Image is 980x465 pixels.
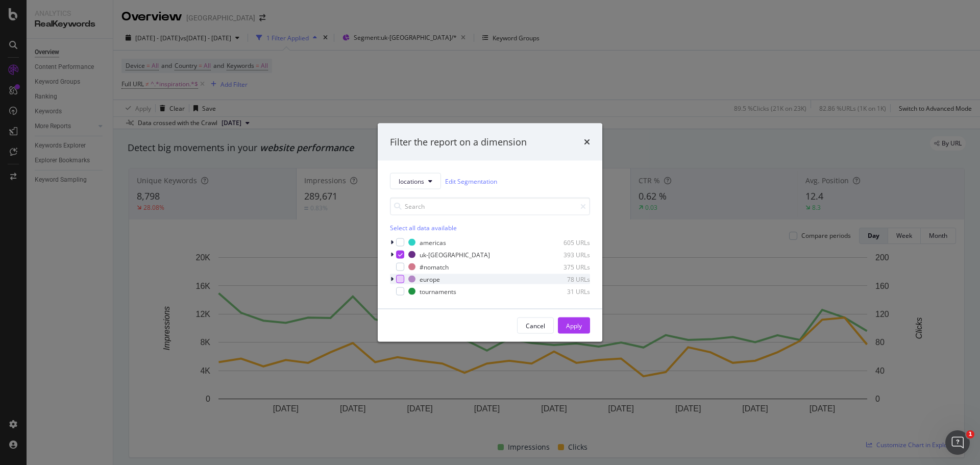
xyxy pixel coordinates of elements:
div: modal [378,123,602,342]
a: Edit Segmentation [445,176,497,186]
div: 375 URLs [540,262,590,271]
div: 31 URLs [540,287,590,296]
div: #nomatch [420,262,449,271]
button: Cancel [517,317,554,334]
button: Apply [558,317,590,334]
input: Search [390,198,590,215]
div: 393 URLs [540,250,590,259]
iframe: Intercom live chat [945,430,970,455]
div: europe [420,275,440,283]
span: 1 [966,430,974,438]
div: uk-[GEOGRAPHIC_DATA] [420,250,490,259]
span: locations [399,177,424,185]
div: 78 URLs [540,275,590,283]
div: 605 URLs [540,238,590,247]
div: Cancel [526,321,545,330]
div: times [584,135,590,149]
div: tournaments [420,287,456,296]
div: americas [420,238,446,247]
div: Select all data available [390,224,590,232]
div: Filter the report on a dimension [390,135,527,149]
div: Apply [566,321,582,330]
button: locations [390,173,441,189]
